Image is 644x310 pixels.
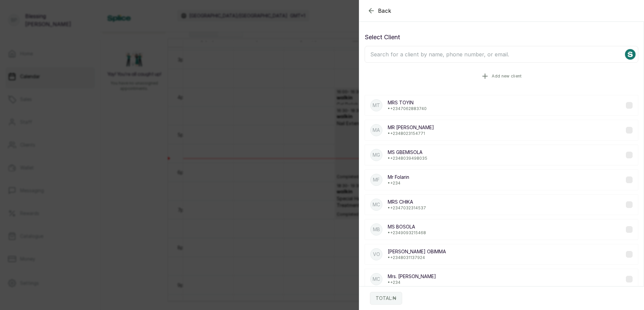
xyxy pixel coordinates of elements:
p: • +234 8039498035 [388,156,427,161]
p: • +234 [388,180,409,186]
p: MA [373,127,380,134]
p: MC [373,276,380,282]
p: MF [373,176,380,183]
p: Mr Folarin [388,174,409,180]
p: Select Client [365,33,638,42]
p: TOTAL: ₦ [376,295,396,302]
p: • +234 7032314537 [388,205,426,211]
p: • +234 7062883740 [388,106,427,111]
span: Back [378,7,391,15]
p: Mrs. [PERSON_NAME] [388,273,436,280]
p: VO [373,251,380,258]
p: MRS TOYIN [388,99,427,106]
p: MS BOSOLA [388,223,426,230]
p: • +234 8031137924 [388,255,446,260]
p: MC [373,201,380,208]
p: MB [373,226,380,233]
button: Back [367,7,391,15]
p: • +234 8023154771 [388,131,434,136]
input: Search for a client by name, phone number, or email. [365,46,638,63]
p: [PERSON_NAME] OBIMMA [388,248,446,255]
p: MRS CHIKA [388,199,426,205]
span: Add new client [492,73,522,79]
p: MR [PERSON_NAME] [388,124,434,131]
button: Add new client [365,67,638,86]
p: MG [373,152,380,158]
p: • +234 [388,280,436,285]
p: • +234 9093215468 [388,230,426,236]
p: MS GBEMISOLA [388,149,427,156]
p: MT [373,102,380,109]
